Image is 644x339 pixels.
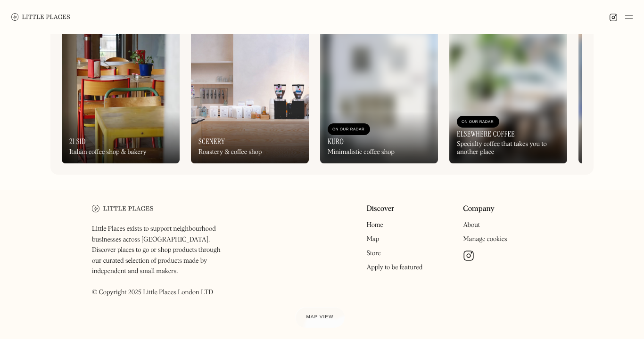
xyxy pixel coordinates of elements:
[198,137,225,146] h3: Scenery
[306,315,334,320] span: Map view
[295,307,345,328] a: Map view
[366,264,422,271] a: Apply to be featured
[328,148,395,156] div: Minimalistic coffee shop
[462,117,495,127] div: On Our Radar
[69,137,86,146] h3: 21 Sid
[366,205,394,214] a: Discover
[366,222,383,228] a: Home
[198,148,262,156] div: Roastery & coffee shop
[191,22,309,163] a: SceneryRoastery & coffee shop
[457,140,560,156] div: Specialty coffee that takes you to another place
[62,22,180,163] a: 21 SidItalian coffee shop & bakery
[463,236,507,242] a: Manage cookies
[463,222,480,228] a: About
[69,148,147,156] div: Italian coffee shop & bakery
[328,137,344,146] h3: Kuro
[366,250,380,257] a: Store
[366,236,379,242] a: Map
[449,22,567,163] a: On Our RadarElsewhere CoffeeSpecialty coffee that takes you to another place
[320,22,438,163] a: On Our RadarKuroMinimalistic coffee shop
[92,224,230,298] p: Little Places exists to support neighbourhood businesses across [GEOGRAPHIC_DATA]. Discover place...
[457,129,515,138] h3: Elsewhere Coffee
[463,205,495,214] a: Company
[332,125,365,134] div: On Our Radar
